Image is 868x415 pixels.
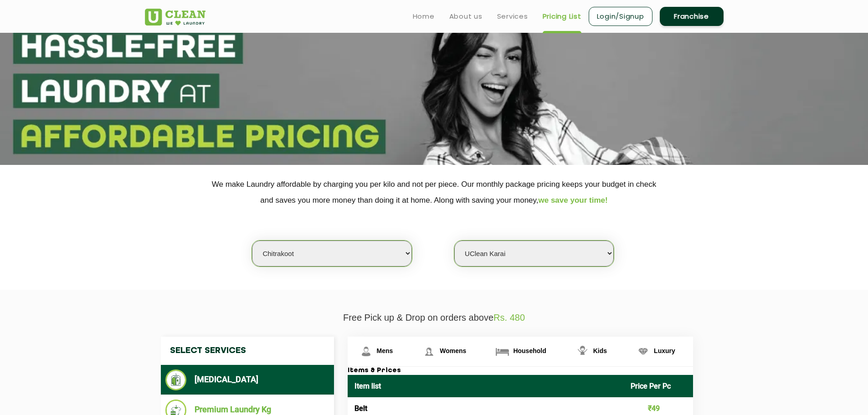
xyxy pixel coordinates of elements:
span: Household [513,347,546,354]
img: Luxury [635,343,651,359]
a: Franchise [660,7,724,26]
span: Womens [440,347,466,354]
img: UClean Laundry and Dry Cleaning [145,9,205,26]
img: Mens [358,343,374,359]
p: Free Pick up & Drop on orders above [145,313,724,323]
span: we save your time! [539,196,608,205]
a: Home [413,11,435,22]
span: Luxury [654,347,675,354]
th: Item list [348,375,624,397]
span: Kids [593,347,607,354]
img: Dry Cleaning [165,369,187,390]
h4: Select Services [161,337,334,365]
span: Rs. 480 [493,313,525,323]
h3: Items & Prices [348,367,693,375]
img: Household [494,343,510,359]
a: Pricing List [543,11,581,22]
a: About us [449,11,483,22]
a: Login/Signup [589,7,652,26]
li: [MEDICAL_DATA] [165,369,329,390]
img: Womens [421,343,437,359]
img: Kids [575,343,591,359]
th: Price Per Pc [624,375,693,397]
span: Mens [377,347,393,354]
a: Services [497,11,528,22]
p: We make Laundry affordable by charging you per kilo and not per piece. Our monthly package pricin... [145,176,724,208]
